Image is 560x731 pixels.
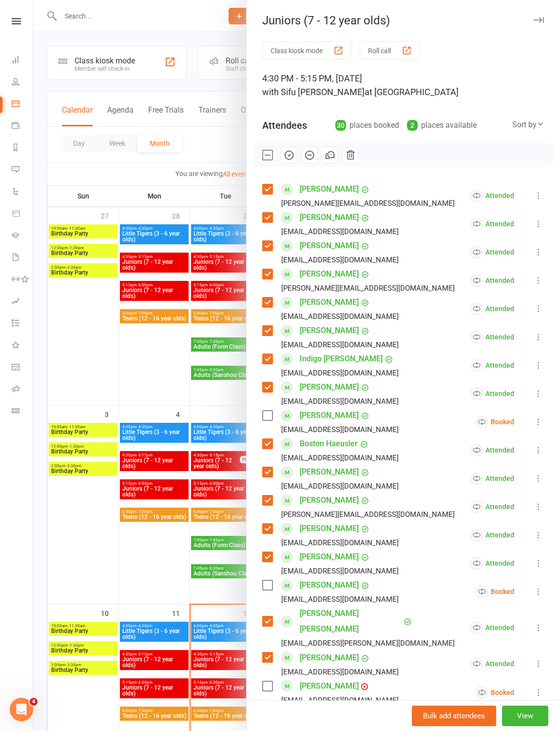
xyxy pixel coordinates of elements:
div: [EMAIL_ADDRESS][DOMAIN_NAME] [281,565,399,577]
div: Attended [470,622,514,634]
div: Booked [476,586,514,598]
div: [EMAIL_ADDRESS][DOMAIN_NAME] [281,395,399,408]
a: General attendance kiosk mode [12,357,34,379]
button: View [502,706,548,726]
div: [PERSON_NAME][EMAIL_ADDRESS][DOMAIN_NAME] [281,508,455,521]
a: [PERSON_NAME] [300,210,359,225]
div: Attended [470,359,514,372]
a: [PERSON_NAME] [300,464,359,480]
div: [EMAIL_ADDRESS][DOMAIN_NAME] [281,310,399,323]
div: Booked [476,686,514,698]
a: [PERSON_NAME] [300,181,359,197]
div: [EMAIL_ADDRESS][DOMAIN_NAME] [281,367,399,379]
div: [EMAIL_ADDRESS][DOMAIN_NAME] [281,225,399,238]
a: Reports [12,138,34,159]
div: Sort by [512,119,544,131]
a: Roll call kiosk mode [12,379,34,401]
div: places booked [335,119,399,132]
div: 4:30 PM - 5:15 PM, [DATE] [262,72,544,99]
iframe: Intercom live chat [10,698,33,721]
a: [PERSON_NAME] [300,408,359,423]
a: [PERSON_NAME] [300,521,359,536]
a: Assessments [12,291,34,313]
a: Calendar [12,94,34,116]
div: Attended [470,501,514,513]
div: Juniors (7 - 12 year olds) [247,14,560,27]
div: [EMAIL_ADDRESS][DOMAIN_NAME] [281,666,399,678]
div: Attended [470,331,514,343]
div: [PERSON_NAME][EMAIL_ADDRESS][DOMAIN_NAME] [281,282,455,295]
span: 4 [30,698,38,706]
a: [PERSON_NAME] [300,549,359,565]
a: Indigo [PERSON_NAME] [300,351,383,367]
div: Attended [470,557,514,570]
div: [EMAIL_ADDRESS][DOMAIN_NAME] [281,694,399,707]
a: Dashboard [12,50,34,72]
button: Roll call [360,41,420,59]
a: [PERSON_NAME] [300,266,359,282]
a: [PERSON_NAME] [PERSON_NAME] [300,606,401,637]
div: places available [407,119,477,132]
a: [PERSON_NAME] [300,295,359,310]
div: Attended [470,473,514,485]
div: [EMAIL_ADDRESS][DOMAIN_NAME] [281,452,399,464]
div: Attended [470,190,514,202]
div: [EMAIL_ADDRESS][DOMAIN_NAME] [281,254,399,266]
a: People [12,72,34,94]
a: Payments [12,116,34,138]
div: [EMAIL_ADDRESS][PERSON_NAME][DOMAIN_NAME] [281,637,455,650]
a: [PERSON_NAME] [300,650,359,666]
div: [EMAIL_ADDRESS][DOMAIN_NAME] [281,338,399,351]
a: Class kiosk mode [12,401,34,423]
div: [EMAIL_ADDRESS][DOMAIN_NAME] [281,423,399,436]
a: Boston Haeusler [300,436,358,452]
a: Product Sales [12,203,34,225]
div: [EMAIL_ADDRESS][DOMAIN_NAME] [281,593,399,606]
div: Booked [476,416,514,428]
div: Attended [470,275,514,287]
a: What's New [12,335,34,357]
button: Class kiosk mode [262,41,352,59]
a: [PERSON_NAME] [300,379,359,395]
span: with Sifu [PERSON_NAME] [262,87,365,97]
button: Bulk add attendees [412,706,496,726]
span: at [GEOGRAPHIC_DATA] [365,87,459,97]
div: Attended [470,388,514,400]
div: 30 [335,120,346,131]
div: Attended [470,529,514,541]
div: [EMAIL_ADDRESS][DOMAIN_NAME] [281,480,399,493]
div: Attended [470,303,514,315]
a: [PERSON_NAME] [300,238,359,254]
a: [PERSON_NAME] [300,678,359,694]
div: Attended [470,218,514,230]
div: [PERSON_NAME][EMAIL_ADDRESS][DOMAIN_NAME] [281,197,455,210]
div: Attendees [262,119,307,132]
div: Attended [470,444,514,456]
a: [PERSON_NAME] [300,577,359,593]
div: Attended [470,658,514,670]
a: [PERSON_NAME] [300,493,359,508]
div: [EMAIL_ADDRESS][DOMAIN_NAME] [281,536,399,549]
div: 2 [407,120,418,131]
div: Attended [470,246,514,258]
a: [PERSON_NAME] [300,323,359,338]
